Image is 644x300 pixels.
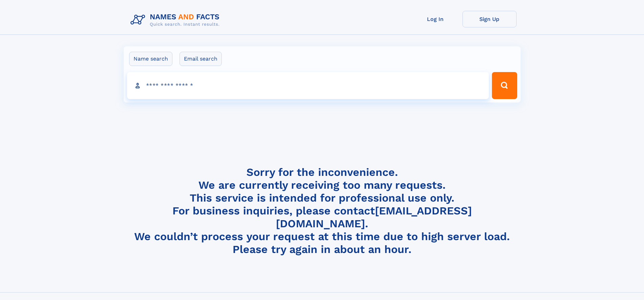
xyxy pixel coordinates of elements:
[128,166,517,256] h4: Sorry for the inconvenience. We are currently receiving too many requests. This service is intend...
[408,11,462,27] a: Log In
[462,11,517,27] a: Sign Up
[180,52,222,66] label: Email search
[276,204,472,230] a: [EMAIL_ADDRESS][DOMAIN_NAME]
[127,72,489,99] input: search input
[129,52,172,66] label: Name search
[492,72,517,99] button: Search Button
[128,11,225,29] img: Logo Names and Facts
